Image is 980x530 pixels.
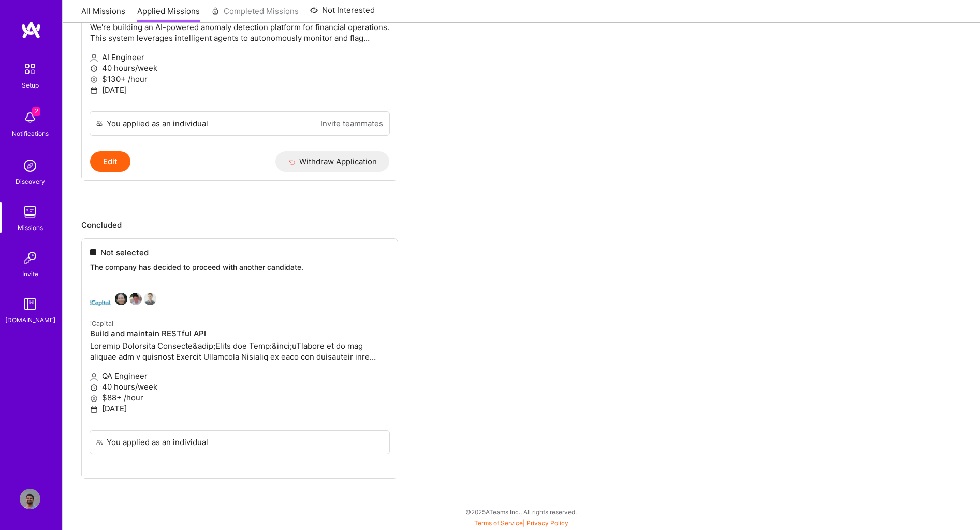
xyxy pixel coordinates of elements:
[21,21,41,39] img: logo
[275,151,390,172] button: Withdraw Application
[90,151,130,172] button: Edit
[90,76,98,83] i: icon MoneyGray
[12,128,49,139] div: Notifications
[474,519,523,527] a: Terms of Service
[20,155,40,176] img: discovery
[90,54,98,62] i: icon Applicant
[19,58,41,80] img: setup
[20,294,40,314] img: guide book
[90,65,98,73] i: icon Clock
[16,176,45,187] div: Discovery
[474,519,568,527] span: |
[90,74,389,84] p: $130+ /hour
[20,248,40,268] img: Invite
[526,519,568,527] a: Privacy Policy
[90,87,98,94] i: icon Calendar
[107,118,208,129] div: You applied as an individual
[20,107,40,128] img: bell
[310,4,375,23] a: Not Interested
[90,63,389,74] p: 40 hours/week
[320,118,383,129] a: Invite teammates
[137,6,200,23] a: Applied Missions
[81,220,961,231] p: Concluded
[20,489,40,509] img: User Avatar
[17,489,43,509] a: User Avatar
[90,22,389,44] p: We're building an AI-powered anomaly detection platform for financial operations. This system lev...
[90,84,389,95] p: [DATE]
[18,222,43,233] div: Missions
[81,6,125,23] a: All Missions
[32,107,40,116] span: 2
[22,268,38,279] div: Invite
[20,202,40,222] img: teamwork
[62,499,980,525] div: © 2025 ATeams Inc., All rights reserved.
[90,52,389,63] p: AI Engineer
[5,314,55,325] div: [DOMAIN_NAME]
[22,80,39,91] div: Setup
